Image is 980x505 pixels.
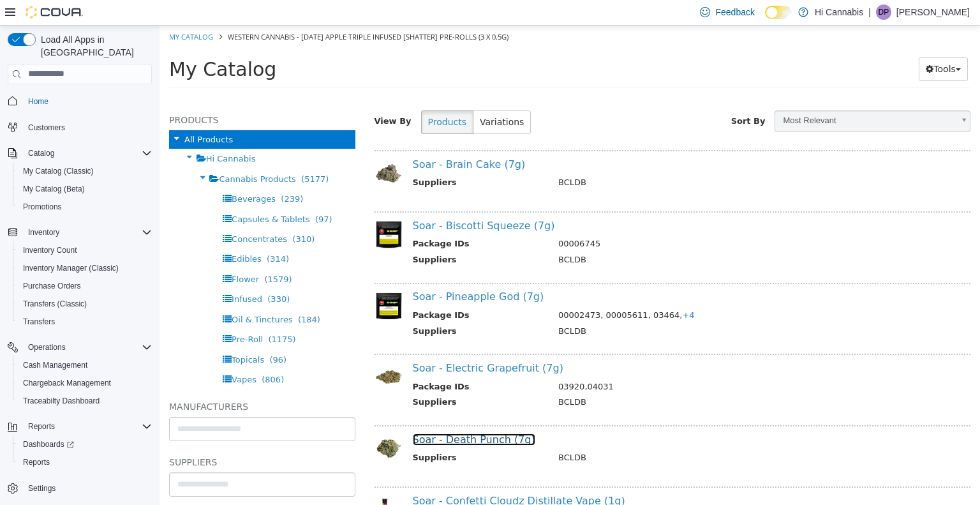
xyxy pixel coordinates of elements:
[389,212,798,228] td: 00006745
[876,4,891,20] div: Desmond Prior
[3,479,157,497] button: Settings
[815,4,863,20] p: Hi Cannabis
[28,342,66,352] span: Operations
[18,163,152,179] span: My Catalog (Classic)
[18,163,99,179] a: My Catalog (Classic)
[3,92,157,110] button: Home
[389,355,798,371] td: 03920,04031
[18,375,152,391] span: Chargeback Management
[23,120,70,135] a: Customers
[23,263,119,273] span: Inventory Manager (Classic)
[18,199,152,215] span: Promotions
[765,19,766,20] span: Dark Mode
[28,148,54,158] span: Catalog
[23,94,54,109] a: Home
[253,194,396,206] a: Soar - Biscotti Squeeze (7g)
[262,85,314,109] button: Products
[102,349,124,359] span: (806)
[23,317,55,327] span: Transfers
[23,481,61,496] a: Settings
[18,243,152,258] span: Inventory Count
[72,269,103,278] span: Infused
[110,329,127,339] span: (96)
[715,6,754,19] span: Feedback
[253,228,390,244] th: Suppliers
[389,370,798,386] td: BCLDB
[13,374,157,392] button: Chargeback Management
[10,429,196,444] h5: Suppliers
[23,225,64,240] button: Inventory
[3,418,157,435] button: Reports
[253,283,390,299] th: Package IDs
[253,370,390,386] th: Suppliers
[253,133,366,145] a: Soar - Brain Cake (7g)
[759,32,808,56] button: Tools
[18,455,152,470] span: Reports
[142,149,169,158] span: (5177)
[313,85,371,109] button: Variations
[13,435,157,453] a: Dashboards
[18,375,116,391] a: Chargeback Management
[10,6,54,16] a: My Catalog
[13,241,157,259] button: Inventory Count
[23,360,87,370] span: Cash Management
[10,33,117,55] span: My Catalog
[253,355,390,371] th: Package IDs
[72,349,97,359] span: Vapes
[215,266,244,295] img: 150
[23,93,152,109] span: Home
[23,419,152,434] span: Reports
[72,329,105,339] span: Topicals
[18,455,55,470] a: Reports
[105,249,132,259] span: (1579)
[28,421,55,432] span: Reports
[10,373,196,389] h5: Manufacturers
[253,299,390,315] th: Suppliers
[23,184,85,194] span: My Catalog (Beta)
[121,169,144,178] span: (239)
[13,198,157,216] button: Promotions
[215,409,244,437] img: 150
[23,419,60,434] button: Reports
[18,393,152,409] span: Traceabilty Dashboard
[59,149,136,158] span: Cannabis Products
[28,483,56,494] span: Settings
[389,426,798,442] td: BCLDB
[23,457,50,467] span: Reports
[72,209,128,218] span: Concentrates
[389,151,798,167] td: BCLDB
[3,144,157,162] button: Catalog
[765,6,792,19] input: Dark Mode
[18,437,79,452] a: Dashboards
[23,245,77,255] span: Inventory Count
[23,146,59,161] button: Catalog
[253,212,390,228] th: Package IDs
[18,278,152,294] span: Purchase Orders
[25,109,73,119] span: All Products
[23,396,100,406] span: Traceabilty Dashboard
[18,181,90,197] a: My Catalog (Beta)
[18,296,152,312] span: Transfers (Classic)
[108,269,130,278] span: (330)
[23,378,111,388] span: Chargeback Management
[18,314,60,329] a: Transfers
[68,6,349,16] span: Western Cannabis - [DATE] Apple Triple Infused [Shatter] Pre-rolls (3 X 0.5g)
[23,146,152,161] span: Catalog
[215,195,244,223] img: 150
[18,358,93,373] a: Cash Management
[615,85,811,107] a: Most Relevant
[72,229,102,238] span: Edibles
[28,123,65,133] span: Customers
[523,285,535,294] span: +4
[3,118,157,137] button: Customers
[13,356,157,374] button: Cash Management
[138,289,161,299] span: (184)
[23,225,152,240] span: Inventory
[18,296,92,312] a: Transfers (Classic)
[10,87,196,102] h5: Products
[13,277,157,295] button: Purchase Orders
[23,340,152,355] span: Operations
[26,6,83,19] img: Cova
[23,299,87,309] span: Transfers (Classic)
[23,340,71,355] button: Operations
